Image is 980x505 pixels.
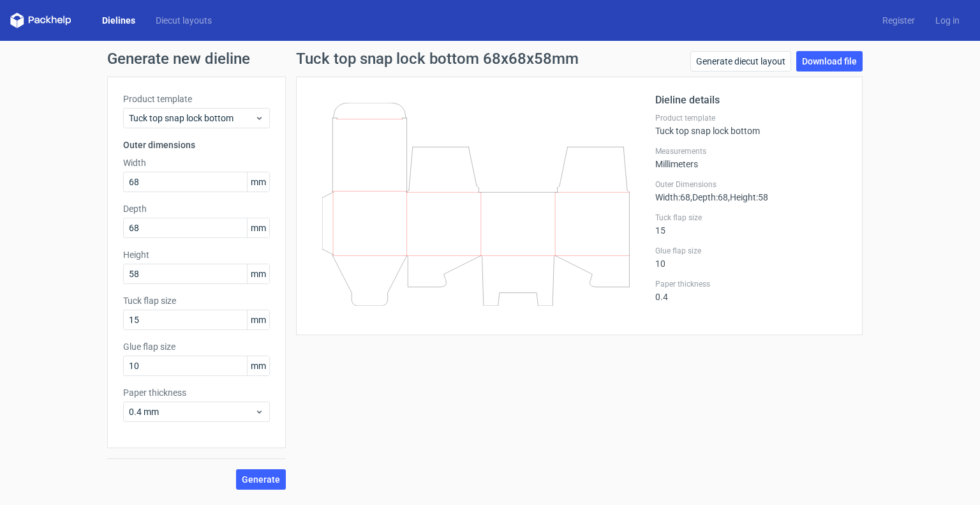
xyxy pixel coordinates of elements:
span: mm [247,310,269,329]
div: Tuck top snap lock bottom [655,113,847,136]
button: Generate [236,469,286,490]
label: Product template [655,113,847,123]
h3: Outer dimensions [123,139,270,151]
div: 10 [655,246,847,269]
span: 0.4 mm [129,405,255,418]
label: Glue flap size [655,246,847,256]
h2: Dieline details [655,93,847,108]
label: Outer Dimensions [655,179,847,190]
a: Log in [925,14,970,27]
span: mm [247,264,269,283]
h1: Tuck top snap lock bottom 68x68x58mm [296,51,579,66]
a: Register [872,14,925,27]
span: Width : 68 [655,192,690,202]
label: Measurements [655,146,847,156]
label: Paper thickness [655,279,847,289]
span: , Depth : 68 [690,192,728,202]
label: Tuck flap size [123,294,270,307]
div: 0.4 [655,279,847,302]
span: mm [247,172,269,192]
a: Download file [796,51,863,72]
div: 15 [655,213,847,236]
label: Product template [123,93,270,105]
span: Tuck top snap lock bottom [129,112,255,124]
label: Paper thickness [123,386,270,399]
span: mm [247,356,269,375]
span: Generate [242,475,280,484]
span: , Height : 58 [728,192,768,202]
a: Dielines [92,14,145,27]
label: Tuck flap size [655,213,847,223]
a: Generate diecut layout [690,51,791,72]
label: Height [123,248,270,261]
h1: Generate new dieline [107,51,873,66]
div: Millimeters [655,146,847,169]
label: Glue flap size [123,340,270,353]
span: mm [247,218,269,237]
label: Width [123,156,270,169]
a: Diecut layouts [145,14,222,27]
label: Depth [123,202,270,215]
